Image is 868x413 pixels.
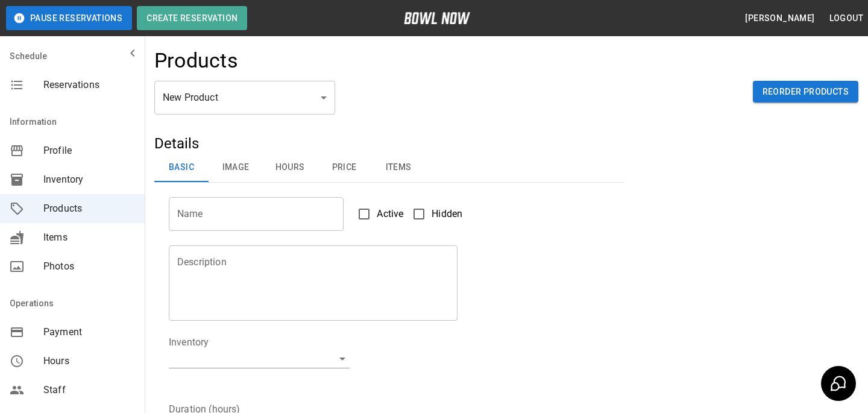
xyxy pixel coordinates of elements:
div: basic tabs example [154,153,624,182]
span: Photos [43,259,135,274]
span: Items [43,230,135,245]
button: Create Reservation [137,6,247,30]
legend: Inventory [169,335,209,349]
button: Basic [154,153,209,182]
h5: Details [154,134,624,153]
button: Pause Reservations [6,6,132,30]
span: Hours [43,354,135,368]
span: Staff [43,383,135,397]
button: Reorder Products [753,81,858,103]
span: Active [377,207,403,221]
button: Items [371,153,426,182]
img: logo [404,12,470,24]
button: [PERSON_NAME] [740,7,819,30]
button: Hours [263,153,317,182]
span: Products [43,201,135,216]
span: Reservations [43,78,135,92]
span: Inventory [43,172,135,187]
label: Hidden products will not be visible to customers. You can still create and use them for bookings. [406,201,462,227]
h4: Products [154,48,238,74]
span: Profile [43,143,135,158]
div: New Product [154,81,335,115]
span: Hidden [432,207,462,221]
button: Logout [825,7,868,30]
button: Image [209,153,263,182]
button: Price [317,153,371,182]
span: Payment [43,325,135,339]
